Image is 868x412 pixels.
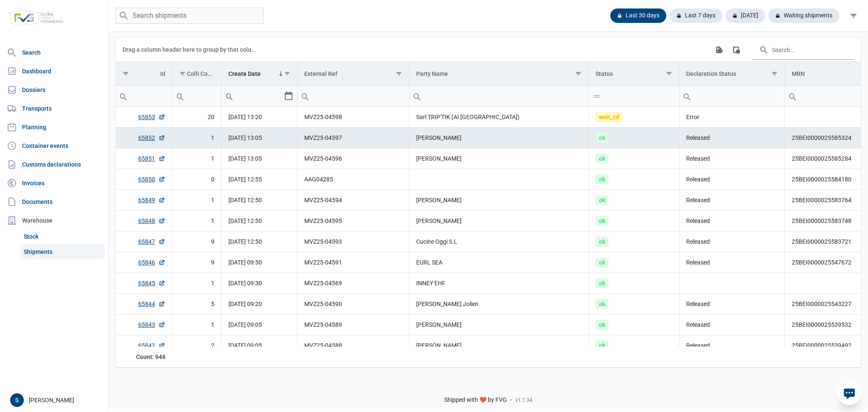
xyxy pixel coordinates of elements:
td: Column Status [589,62,679,86]
input: Filter cell [116,86,172,106]
a: 65849 [138,196,165,204]
td: MVZ25-04596 [298,148,409,169]
span: [DATE] 12:55 [228,176,262,183]
span: Show filter options for column 'External Ref' [396,70,402,77]
img: FVG - Global freight forwarding [7,6,67,30]
td: Column Colli Count [172,62,222,86]
td: INNEY EHF [409,273,589,294]
span: Show filter options for column 'Create Date' [284,70,290,77]
td: 2 [172,335,222,356]
a: Transports [3,100,105,117]
td: Column Party Name [409,62,589,86]
td: Column External Ref [298,62,409,86]
span: [DATE] 09:30 [228,280,262,287]
input: Filter cell [222,86,284,106]
td: Released [679,169,785,190]
span: [DATE] 09:05 [228,321,262,328]
a: 65847 [138,237,165,246]
div: Status [595,70,613,77]
td: 20 [172,107,222,128]
div: Party Name [416,70,448,77]
td: [PERSON_NAME] [409,148,589,169]
span: Show filter options for column 'Status' [666,70,672,77]
td: Filter cell [222,86,298,107]
td: AAG04285 [298,169,409,190]
div: Waiting shipments [768,8,839,23]
span: [DATE] 13:05 [228,134,262,141]
td: 1 [172,148,222,169]
div: MRN [792,70,805,77]
input: Filter cell [172,86,222,106]
div: Warehouse [3,212,105,229]
a: 65843 [138,320,165,329]
div: [DATE] [726,8,765,23]
div: Id [160,70,165,77]
span: Show filter options for column 'Colli Count' [179,70,186,77]
td: MVZ25-04569 [298,273,409,294]
td: 9 [172,252,222,273]
td: 1 [172,128,222,148]
span: [DATE] 09:05 [228,342,262,349]
div: Search box [116,86,131,106]
span: Show filter options for column 'Party Name' [575,70,581,77]
span: Show filter options for column 'Id' [122,70,129,77]
div: Select [284,86,294,106]
span: ok [595,133,609,143]
span: [DATE] 12:50 [228,217,262,224]
td: Filter cell [298,86,409,107]
a: Planning [3,119,105,136]
div: Create Date [228,70,261,77]
a: 65852 [138,134,165,142]
td: Released [679,148,785,169]
a: Invoices [3,175,105,192]
span: ok [595,174,609,184]
td: Released [679,335,785,356]
span: [DATE] 12:50 [228,238,262,245]
span: ok [595,216,609,226]
td: Filter cell [589,86,679,107]
td: 9 [172,231,222,252]
a: Dashboard [3,63,105,80]
div: filter [846,8,861,23]
td: Released [679,252,785,273]
a: Stock [20,229,105,244]
input: Filter cell [409,86,588,106]
span: ok [595,340,609,351]
td: Column Id [116,62,172,86]
div: Colli Count [187,70,215,77]
td: MVZ25-04598 [298,107,409,128]
td: MVZ25-04593 [298,231,409,252]
td: MVZ25-04594 [298,190,409,211]
div: Search box [222,86,237,106]
a: 65844 [138,300,165,308]
div: Drag a column header here to group by that column [122,43,259,56]
td: MVZ25-04589 [298,315,409,335]
td: 1 [172,273,222,294]
td: Released [679,231,785,252]
td: MVZ25-04597 [298,128,409,148]
td: [PERSON_NAME] [409,335,589,356]
td: 1 [172,190,222,211]
td: 1 [172,315,222,335]
input: Filter cell [298,86,409,106]
span: [DATE] 09:20 [228,301,262,307]
a: 65842 [138,341,165,350]
td: Filter cell [172,86,222,107]
div: Search box [679,86,695,106]
a: 65853 [138,113,165,121]
span: Show filter options for column 'Declaration Status' [771,70,778,77]
div: Search box [589,86,604,106]
span: [DATE] 13:05 [228,155,262,162]
span: ok [595,153,609,164]
td: [PERSON_NAME] Jolien [409,294,589,315]
td: Released [679,211,785,231]
td: Released [679,190,785,211]
td: Error [679,107,785,128]
td: 0 [172,169,222,190]
td: [PERSON_NAME] [409,190,589,211]
td: Released [679,315,785,335]
span: [DATE] 12:50 [228,197,262,203]
div: Search box [298,86,313,106]
div: Id Count: 944 [122,353,165,361]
